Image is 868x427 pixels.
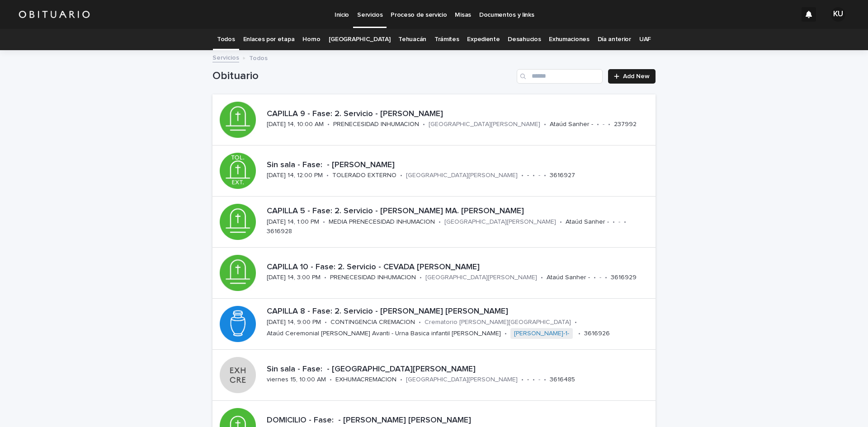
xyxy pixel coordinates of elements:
[527,172,529,179] p: -
[541,274,543,282] p: •
[544,172,546,179] p: •
[249,52,268,62] p: Todos
[212,52,239,62] a: Servicios
[267,109,652,119] p: CAPILLA 9 - Fase: 2. Servicio - [PERSON_NAME]
[212,145,656,197] a: Sin sala - Fase: - [PERSON_NAME][DATE] 14, 12:00 PM•TOLERADO EXTERNO•[GEOGRAPHIC_DATA][PERSON_NAM...
[217,29,235,50] a: Todos
[505,330,507,338] p: •
[267,319,321,326] p: [DATE] 14, 9:00 PM
[330,274,416,282] p: PRENECESIDAD INHUMACION
[332,172,396,179] p: TOLERADO EXTERNO
[434,29,459,50] a: Trámites
[267,218,319,226] p: [DATE] 14, 1:00 PM
[329,218,435,226] p: MEDIA PRENECESIDAD INHUMACION
[550,172,575,179] p: 3616927
[267,330,501,338] p: Ataúd Ceremonial [PERSON_NAME] Avanti - Urna Basica infantil [PERSON_NAME]
[533,172,535,179] p: •
[267,307,652,317] p: CAPILLA 8 - Fase: 2. Servicio - [PERSON_NAME] [PERSON_NAME]
[212,248,656,299] a: CAPILLA 10 - Fase: 2. Servicio - CEVADA [PERSON_NAME][DATE] 14, 3:00 PM•PRENECESIDAD INHUMACION•[...
[267,274,321,282] p: [DATE] 14, 3:00 PM
[560,218,562,226] p: •
[267,416,652,426] p: DOMICILIO - Fase: - [PERSON_NAME] [PERSON_NAME]
[597,121,599,128] p: •
[566,218,609,226] p: Ataúd Sanher -
[326,172,329,179] p: •
[302,29,320,50] a: Horno
[527,376,529,384] p: -
[323,218,325,226] p: •
[212,197,656,248] a: CAPILLA 5 - Fase: 2. Servicio - [PERSON_NAME] MA. [PERSON_NAME][DATE] 14, 1:00 PM•MEDIA PRENECESI...
[594,274,596,282] p: •
[267,228,292,235] p: 3616928
[575,319,577,326] p: •
[212,94,656,145] a: CAPILLA 9 - Fase: 2. Servicio - [PERSON_NAME][DATE] 14, 10:00 AM•PRENECESIDAD INHUMACION•[GEOGRAP...
[406,376,518,384] p: [GEOGRAPHIC_DATA][PERSON_NAME]
[538,172,540,179] p: -
[333,121,419,128] p: PRENECESIDAD INHUMACION
[267,160,652,170] p: Sin sala - Fase: - [PERSON_NAME]
[325,319,327,326] p: •
[603,121,604,128] p: -
[578,330,580,338] p: •
[550,376,575,384] p: 3616485
[521,376,524,384] p: •
[624,218,626,226] p: •
[425,274,537,282] p: [GEOGRAPHIC_DATA][PERSON_NAME]
[584,330,610,338] p: 3616926
[608,69,656,84] a: Add New
[467,29,500,50] a: Expediente
[613,218,615,226] p: •
[623,73,650,80] span: Add New
[330,376,332,384] p: •
[406,172,518,179] p: [GEOGRAPHIC_DATA][PERSON_NAME]
[212,70,513,83] h1: Obituario
[639,29,651,50] a: UAF
[267,263,652,272] p: CAPILLA 10 - Fase: 2. Servicio - CEVADA [PERSON_NAME]
[423,121,425,128] p: •
[521,172,524,179] p: •
[419,319,421,326] p: •
[212,350,656,401] a: Sin sala - Fase: - [GEOGRAPHIC_DATA][PERSON_NAME]viernes 15, 10:00 AM•EXHUMACREMACION•[GEOGRAPHIC...
[605,274,607,282] p: •
[18,5,90,23] img: HUM7g2VNRLqGMmR9WVqf
[444,218,556,226] p: [GEOGRAPHIC_DATA][PERSON_NAME]
[514,330,569,338] a: [PERSON_NAME]-1-
[324,274,326,282] p: •
[517,69,603,84] input: Search
[550,121,593,128] p: Ataúd Sanher -
[335,376,396,384] p: EXHUMACREMACION
[329,29,391,50] a: [GEOGRAPHIC_DATA]
[618,218,620,226] p: -
[425,319,571,326] p: Crematorio [PERSON_NAME][GEOGRAPHIC_DATA]
[330,319,415,326] p: CONTINGENCIA CREMACION
[598,29,631,50] a: Día anterior
[267,172,323,179] p: [DATE] 14, 12:00 PM
[429,121,540,128] p: [GEOGRAPHIC_DATA][PERSON_NAME]
[439,218,441,226] p: •
[398,29,426,50] a: Tehuacán
[533,376,535,384] p: •
[327,121,330,128] p: •
[267,121,324,128] p: [DATE] 14, 10:00 AM
[544,376,546,384] p: •
[599,274,601,282] p: -
[400,376,402,384] p: •
[212,299,656,350] a: CAPILLA 8 - Fase: 2. Servicio - [PERSON_NAME] [PERSON_NAME][DATE] 14, 9:00 PM•CONTINGENCIA CREMAC...
[547,274,590,282] p: Ataúd Sanher -
[267,206,652,216] p: CAPILLA 5 - Fase: 2. Servicio - [PERSON_NAME] MA. [PERSON_NAME]
[267,376,326,384] p: viernes 15, 10:00 AM
[420,274,422,282] p: •
[538,376,540,384] p: -
[267,365,652,375] p: Sin sala - Fase: - [GEOGRAPHIC_DATA][PERSON_NAME]
[611,274,637,282] p: 3616929
[243,29,295,50] a: Enlaces por etapa
[400,172,402,179] p: •
[508,29,541,50] a: Desahucios
[549,29,589,50] a: Exhumaciones
[544,121,546,128] p: •
[831,7,845,22] div: KU
[614,121,637,128] p: 237992
[608,121,610,128] p: •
